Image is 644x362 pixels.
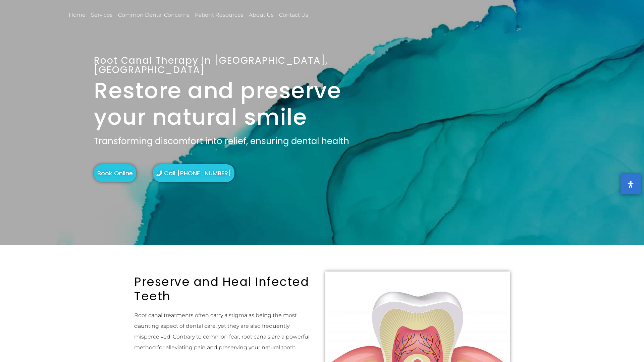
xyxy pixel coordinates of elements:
p: Root canal treatments often carry a stigma as being the most daunting aspect of dental care, yet ... [134,310,319,353]
h1: Root Canal Therapy in [GEOGRAPHIC_DATA], [GEOGRAPHIC_DATA] [94,56,359,75]
a: Home [68,7,87,23]
button: Open Accessibility Panel [621,174,641,194]
a: Common Dental Concerns [117,7,191,23]
a: Book Online [94,164,136,182]
nav: Menu [68,7,443,23]
a: Services [90,7,114,23]
a: Patient Resources [194,7,245,23]
h2: Restore and preserve your natural smile [94,77,359,130]
span: Book Online [97,169,133,177]
a: Contact Us [278,7,309,23]
p: Transforming discomfort into relief, ensuring dental health [94,136,550,146]
a: Call [PHONE_NUMBER] [153,164,234,182]
a: About Us [248,7,275,23]
span: Call [PHONE_NUMBER] [164,169,231,177]
h2: Preserve and Heal Infected Teeth [134,275,319,303]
